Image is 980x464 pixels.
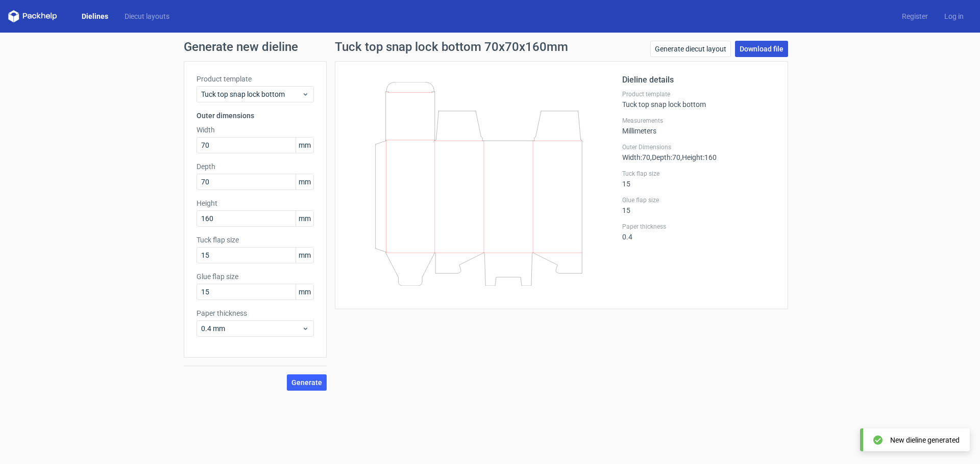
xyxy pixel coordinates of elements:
span: mm [296,174,313,189]
span: mm [296,138,313,153]
label: Product template [197,74,314,84]
label: Depth [197,161,314,172]
a: Log in [936,11,972,21]
h3: Outer dimensions [197,111,314,121]
label: Paper thickness [197,308,314,318]
a: Diecut layouts [116,11,178,21]
a: Register [894,11,936,21]
span: Width : 70 [622,153,650,161]
label: Measurements [622,117,775,125]
a: Generate diecut layout [650,41,731,57]
span: Tuck top snap lock bottom [201,89,302,99]
label: Glue flap size [622,196,775,204]
label: Outer Dimensions [622,143,775,151]
label: Tuck flap size [622,170,775,178]
span: mm [296,284,313,299]
div: 15 [622,170,775,188]
label: Height [197,198,314,208]
h2: Dieline details [622,74,775,86]
a: Download file [735,41,788,57]
label: Product template [622,90,775,98]
span: mm [296,248,313,263]
h1: Tuck top snap lock bottom 70x70x160mm [335,41,568,53]
label: Tuck flap size [197,235,314,245]
label: Glue flap size [197,271,314,282]
button: Generate [287,374,327,391]
a: Dielines [73,11,116,21]
label: Width [197,125,314,135]
span: , Height : 160 [680,153,717,161]
span: , Depth : 70 [650,153,680,161]
div: 15 [622,196,775,214]
span: Generate [291,379,322,386]
div: Millimeters [622,117,775,135]
span: 0.4 mm [201,323,302,334]
div: New dieline generated [890,435,960,445]
div: 0.4 [622,223,775,241]
h1: Generate new dieline [184,41,796,53]
div: Tuck top snap lock bottom [622,90,775,108]
label: Paper thickness [622,223,775,231]
span: mm [296,211,313,226]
